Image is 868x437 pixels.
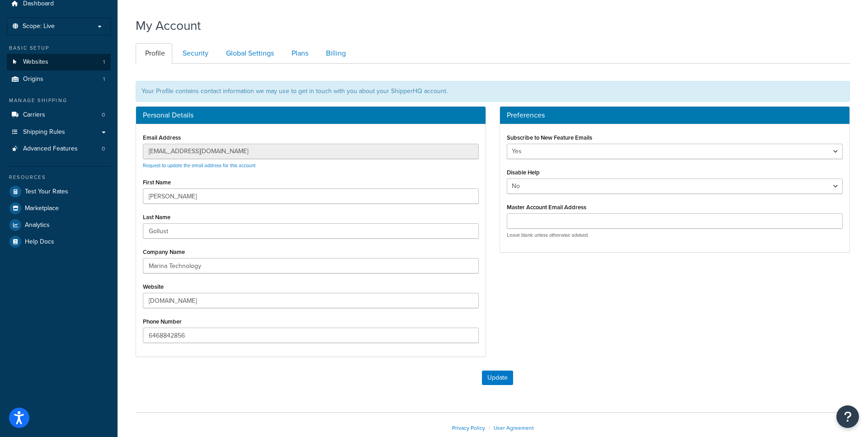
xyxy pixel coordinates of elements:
a: Security [173,43,216,64]
span: Scope: Live [23,23,55,30]
a: User Agreement [494,424,534,432]
span: Carriers [23,111,45,119]
label: Website [143,283,164,290]
span: Shipping Rules [23,128,65,136]
label: Phone Number [143,318,182,325]
span: Origins [23,75,43,83]
label: Disable Help [507,169,540,176]
p: Leave blank unless otherwise advised [507,232,843,239]
div: Your Profile contains contact information we may use to get in touch with you about your ShipperH... [136,81,850,102]
a: Carriers 0 [7,107,111,123]
a: Marketplace [7,200,111,216]
button: Open Resource Center [836,405,859,428]
button: Update [482,371,513,385]
span: Marketplace [25,205,59,212]
label: Email Address [143,134,181,141]
div: Resources [7,174,111,181]
span: 0 [102,111,105,119]
span: 0 [102,145,105,153]
a: Billing [316,43,353,64]
span: Help Docs [25,238,54,246]
label: Company Name [143,249,185,255]
span: Websites [23,58,48,66]
a: Plans [282,43,316,64]
li: Origins [7,71,111,88]
label: Master Account Email Address [507,204,586,211]
a: Websites 1 [7,54,111,70]
span: 1 [103,58,105,66]
a: Advanced Features 0 [7,141,111,157]
span: | [489,424,490,432]
label: Subscribe to New Feature Emails [507,134,592,141]
a: Privacy Policy [452,424,485,432]
div: Basic Setup [7,44,111,52]
div: Manage Shipping [7,97,111,104]
a: Analytics [7,217,111,233]
label: Last Name [143,214,170,221]
h3: Preferences [507,111,843,119]
label: First Name [143,179,171,186]
a: Origins 1 [7,71,111,88]
span: Test Your Rates [25,188,68,196]
h1: My Account [136,17,201,34]
a: Request to update the email address for this account [143,162,255,169]
a: Profile [136,43,172,64]
span: 1 [103,75,105,83]
a: Global Settings [217,43,281,64]
span: Advanced Features [23,145,78,153]
li: Advanced Features [7,141,111,157]
h3: Personal Details [143,111,479,119]
a: Shipping Rules [7,124,111,141]
li: Websites [7,54,111,70]
a: Test Your Rates [7,183,111,200]
span: Analytics [25,221,50,229]
li: Carriers [7,107,111,123]
a: Help Docs [7,234,111,250]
